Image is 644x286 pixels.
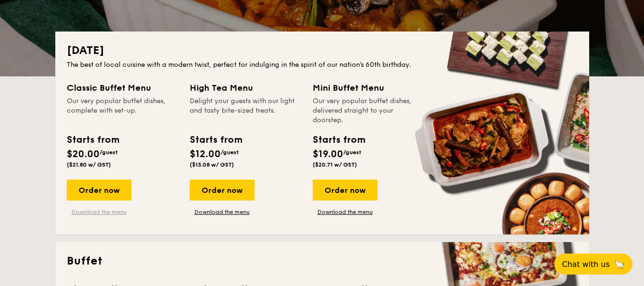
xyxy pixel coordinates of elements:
h2: [DATE] [67,43,578,58]
a: Download the menu [190,208,255,216]
div: Starts from [67,133,119,147]
a: Download the menu [313,208,378,216]
div: Mini Buffet Menu [313,81,424,95]
span: Chat with us [562,260,610,269]
div: Delight your guests with our light and tasty bite-sized treats. [190,96,301,125]
div: Order now [313,180,378,201]
span: $20.00 [67,148,100,160]
span: /guest [343,149,361,156]
a: Download the menu [67,208,132,216]
div: Our very popular buffet dishes, complete with set-up. [67,96,178,125]
div: Order now [67,180,132,201]
span: /guest [221,149,239,156]
span: 🦙 [613,259,625,270]
span: ($21.80 w/ GST) [67,161,111,168]
div: Classic Buffet Menu [67,81,178,95]
div: Our very popular buffet dishes, delivered straight to your doorstep. [313,96,424,125]
div: Starts from [190,133,242,147]
h2: Buffet [67,254,578,269]
span: ($13.08 w/ GST) [190,161,234,168]
div: The best of local cuisine with a modern twist, perfect for indulging in the spirit of our nation’... [67,60,578,70]
span: $19.00 [313,148,343,160]
span: ($20.71 w/ GST) [313,161,357,168]
button: Chat with us🦙 [554,254,633,275]
span: $12.00 [190,148,221,160]
div: Starts from [313,133,365,147]
div: Order now [190,180,255,201]
span: /guest [100,149,118,156]
div: High Tea Menu [190,81,301,95]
